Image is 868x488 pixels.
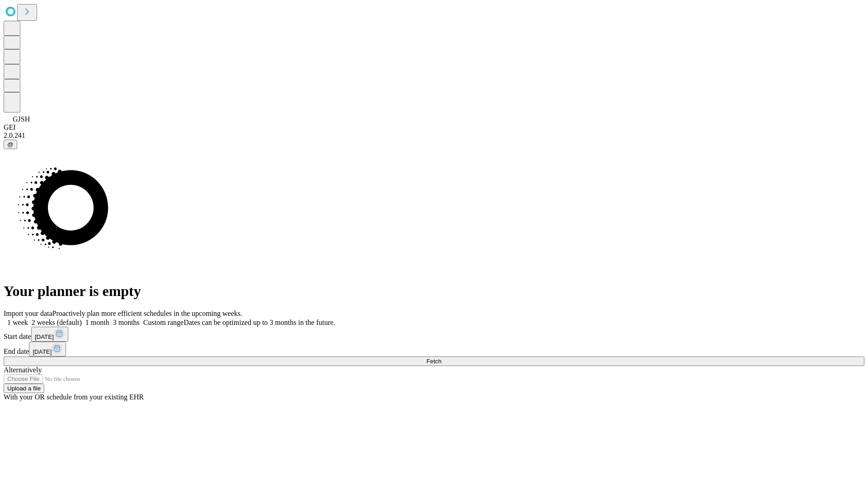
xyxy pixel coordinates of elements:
button: Fetch [4,357,864,366]
span: GJSH [13,115,30,123]
div: Start date [4,327,864,342]
button: [DATE] [31,327,68,342]
span: Import your data [4,310,52,317]
span: [DATE] [35,333,54,340]
span: Fetch [426,358,441,365]
button: @ [4,140,17,149]
span: With your OR schedule from your existing EHR [4,393,144,401]
span: [DATE] [33,348,52,355]
span: 2 weeks (default) [32,319,82,326]
div: GEI [4,123,864,131]
button: [DATE] [29,342,66,357]
span: Proactively plan more efficient schedules in the upcoming weeks. [52,310,242,317]
button: Upload a file [4,384,44,393]
span: @ [7,141,14,148]
div: End date [4,342,864,357]
span: 1 week [7,319,28,326]
div: 2.0.241 [4,131,864,140]
h1: Your planner is empty [4,283,864,300]
span: 1 month [85,319,109,326]
span: Custom range [143,319,184,326]
span: Dates can be optimized up to 3 months in the future. [184,319,335,326]
span: Alternatively [4,366,42,374]
span: 3 months [113,319,140,326]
